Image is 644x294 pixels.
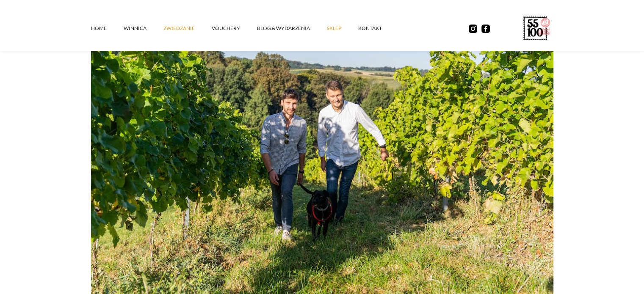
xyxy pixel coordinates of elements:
a: kontakt [358,16,399,41]
a: Home [91,16,124,41]
a: winnica [124,16,163,41]
a: ZWIEDZANIE [163,16,212,41]
a: SKLEP [327,16,358,41]
a: Blog & Wydarzenia [257,16,327,41]
a: vouchery [212,16,257,41]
